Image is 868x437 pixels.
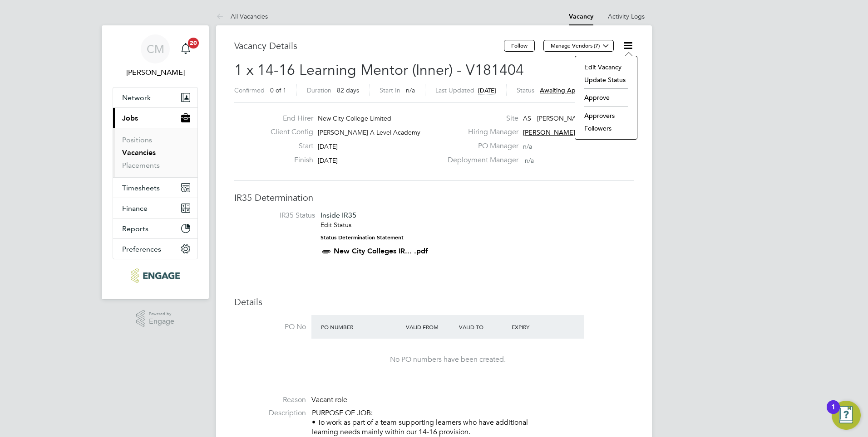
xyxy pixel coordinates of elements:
label: Deployment Manager [442,155,518,165]
span: [PERSON_NAME] [523,128,575,136]
span: 0 of 1 [270,86,286,94]
span: Finance [122,204,148,213]
span: Inside IR35 [321,211,356,219]
span: Preferences [122,245,161,253]
label: Start [263,141,313,151]
button: Timesheets [113,178,197,198]
span: New City College Limited [318,114,391,122]
label: Description [234,408,306,418]
button: Open Resource Center, 1 new notification [832,401,861,430]
span: Colleen Marshall [113,67,198,78]
a: Powered byEngage [136,310,175,327]
button: Jobs [113,108,197,128]
div: Jobs [113,128,197,177]
div: PO Number [319,319,404,335]
h3: Vacancy Details [234,40,504,52]
li: Approve [580,91,632,104]
nav: Main navigation [102,25,209,299]
span: Reports [122,224,148,233]
button: Preferences [113,239,197,259]
span: Jobs [122,114,138,122]
button: Finance [113,198,197,218]
img: ncclondon-logo-retina.png [131,268,179,283]
button: Manage Vendors (7) [543,40,614,52]
div: Expiry [509,319,562,335]
a: Vacancies [122,148,156,157]
label: Finish [263,155,313,165]
span: [PERSON_NAME] A Level Academy [318,128,420,136]
label: Status [517,86,534,94]
span: Powered by [149,310,174,318]
li: Approvers [580,109,632,122]
label: Start In [380,86,400,94]
li: Update Status [580,73,632,86]
label: Site [442,114,518,123]
a: Activity Logs [608,12,645,20]
li: Followers [580,122,632,135]
span: 20 [188,38,199,49]
div: Valid To [457,319,510,335]
label: Confirmed [234,86,265,94]
a: Positions [122,136,152,144]
span: Awaiting approval - 1/2 [540,86,608,94]
a: Placements [122,161,160,170]
a: Go to home page [113,268,198,283]
span: 82 days [337,86,359,94]
h3: IR35 Determination [234,192,634,204]
span: AS - [PERSON_NAME][GEOGRAPHIC_DATA] [523,114,653,122]
label: Duration [307,86,331,94]
button: Follow [504,40,535,52]
span: CM [147,43,164,55]
label: Reason [234,395,306,405]
span: Engage [149,318,174,325]
a: All Vacancies [216,12,268,20]
label: PO No [234,322,306,332]
button: Network [113,87,197,107]
div: No PO numbers have been created. [321,355,575,364]
a: Vacancy [569,13,593,20]
span: [DATE] [318,142,338,151]
label: Hiring Manager [442,127,518,137]
span: n/a [525,156,534,165]
label: IR35 Status [243,211,315,220]
strong: Status Determination Statement [321,234,404,241]
label: PO Manager [442,141,518,151]
span: n/a [523,142,532,151]
a: New City Colleges IR... .pdf [334,247,428,255]
label: Client Config [263,127,313,137]
span: [DATE] [478,87,496,94]
div: 1 [831,407,835,419]
span: 1 x 14-16 Learning Mentor (Inner) - V181404 [234,61,524,79]
a: Edit Status [321,221,351,229]
span: Network [122,93,151,102]
label: End Hirer [263,114,313,123]
li: Edit Vacancy [580,61,632,73]
span: Vacant role [311,395,347,404]
span: Timesheets [122,184,160,192]
span: n/a [406,86,415,94]
h3: Details [234,296,634,308]
button: Reports [113,218,197,238]
span: [DATE] [318,156,338,165]
a: CM[PERSON_NAME] [113,34,198,78]
div: Valid From [404,319,457,335]
a: 20 [177,34,195,63]
label: Last Updated [435,86,474,94]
